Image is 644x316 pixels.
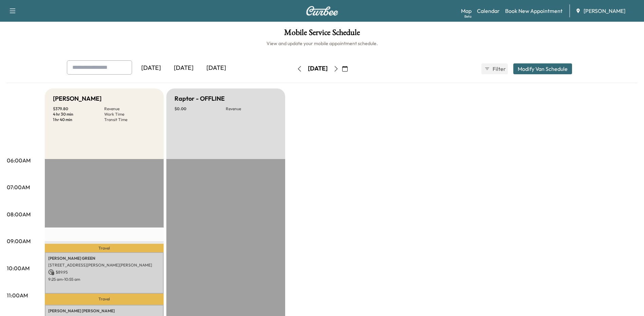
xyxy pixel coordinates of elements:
[174,106,226,112] p: $ 0.00
[48,269,160,275] p: $ 89.95
[7,237,31,245] p: 09:00AM
[7,156,31,164] p: 06:00AM
[493,65,505,73] span: Filter
[7,28,637,40] h1: Mobile Service Schedule
[45,244,164,253] p: Travel
[104,112,155,117] p: Work Time
[477,7,500,15] a: Calendar
[464,14,472,19] div: Beta
[7,264,30,272] p: 10:00AM
[48,262,160,268] p: [STREET_ADDRESS][PERSON_NAME][PERSON_NAME]
[584,7,625,15] span: [PERSON_NAME]
[45,294,164,305] p: Travel
[513,63,572,74] button: Modify Van Schedule
[7,40,637,47] h6: View and update your mobile appointment schedule.
[104,117,155,122] p: Transit Time
[53,94,102,103] h5: [PERSON_NAME]
[53,117,104,122] p: 1 hr 40 min
[505,7,563,15] a: Book New Appointment
[306,6,338,16] img: Curbee Logo
[48,256,160,261] p: [PERSON_NAME] GREEN
[174,94,225,103] h5: Raptor - OFFLINE
[53,112,104,117] p: 4 hr 30 min
[7,291,28,299] p: 11:00AM
[308,64,328,73] div: [DATE]
[200,60,233,76] div: [DATE]
[7,183,30,191] p: 07:00AM
[481,63,508,74] button: Filter
[461,7,472,15] a: MapBeta
[104,106,155,112] p: Revenue
[226,106,277,112] p: Revenue
[167,60,200,76] div: [DATE]
[53,106,104,112] p: $ 379.80
[48,277,160,282] p: 9:25 am - 10:55 am
[48,308,160,314] p: [PERSON_NAME] [PERSON_NAME]
[7,210,31,218] p: 08:00AM
[135,60,167,76] div: [DATE]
